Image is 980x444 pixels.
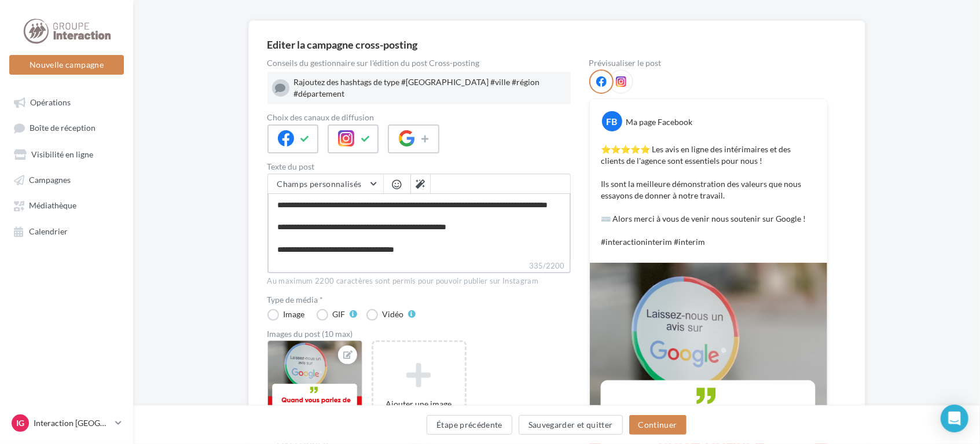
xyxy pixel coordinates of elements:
div: Images du post (10 max) [267,330,571,338]
span: Visibilité en ligne [31,149,93,159]
span: Campagnes [29,175,71,185]
button: Champs personnalisés [268,174,383,194]
div: Conseils du gestionnaire sur l'édition du post Cross-posting [267,59,571,67]
a: Campagnes [7,169,126,190]
a: Boîte de réception [7,117,126,138]
p: Interaction [GEOGRAPHIC_DATA] [34,417,111,429]
button: Continuer [629,415,687,435]
div: Open Intercom Messenger [941,405,968,432]
button: Nouvelle campagne [9,55,124,75]
span: Champs personnalisés [277,179,362,189]
p: ⭐️⭐️⭐️⭐️⭐️ Les avis en ligne des intérimaires et des clients de l'agence sont essentiels pour nou... [601,144,816,248]
a: IG Interaction [GEOGRAPHIC_DATA] [9,412,124,434]
span: Opérations [30,97,71,107]
button: Sauvegarder et quitter [519,415,623,435]
span: Médiathèque [29,201,76,211]
div: Rajoutez des hashtags de type #[GEOGRAPHIC_DATA] #ville #région #département [294,76,566,100]
div: Vidéo [383,310,404,318]
label: Type de média * [267,296,571,304]
div: Au maximum 2200 caractères sont permis pour pouvoir publier sur Instagram [267,276,571,287]
span: Calendrier [29,226,68,236]
span: IG [16,417,24,429]
div: GIF [333,310,346,318]
span: Boîte de réception [30,123,96,133]
div: Ma page Facebook [626,116,693,128]
a: Visibilité en ligne [7,144,126,164]
button: Étape précédente [427,415,512,435]
label: Texte du post [267,163,571,171]
div: Image [284,310,305,318]
a: Opérations [7,91,126,112]
label: Choix des canaux de diffusion [267,113,571,122]
div: Prévisualiser le post [589,59,828,67]
a: Médiathèque [7,195,126,215]
div: Editer la campagne cross-posting [267,39,418,50]
div: FB [602,111,622,131]
label: 335/2200 [267,260,571,273]
a: Calendrier [7,221,126,241]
